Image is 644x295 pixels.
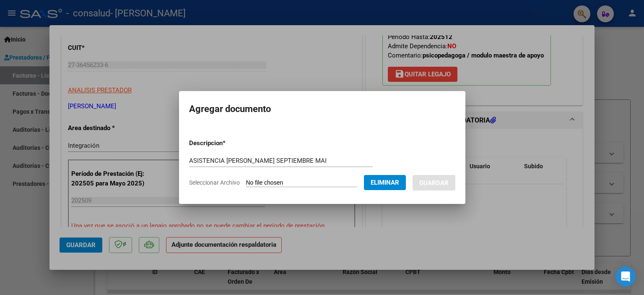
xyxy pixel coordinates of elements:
div: Open Intercom Messenger [615,266,636,287]
h2: Agregar documento [189,101,455,117]
button: Guardar [413,175,455,191]
p: Descripcion [189,138,269,148]
span: Seleccionar Archivo [189,179,240,186]
span: Guardar [419,179,449,187]
span: Eliminar [371,179,399,186]
button: Eliminar [364,175,406,190]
